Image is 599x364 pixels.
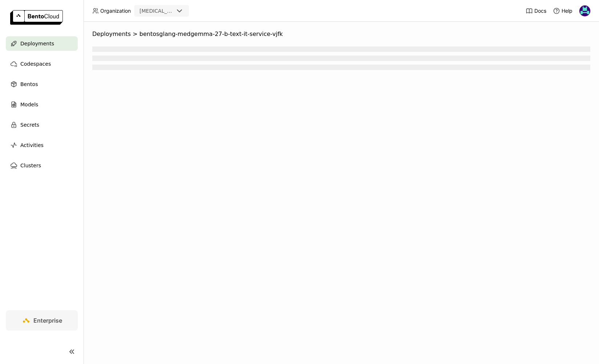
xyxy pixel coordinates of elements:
span: Codespaces [20,60,51,68]
span: Models [20,100,38,109]
span: Clusters [20,161,41,170]
a: Docs [526,7,546,15]
span: Secrets [20,120,39,129]
span: Docs [534,8,546,14]
span: Deployments [92,30,131,38]
span: bentosglang-medgemma-27-b-text-it-service-vjfk [139,30,283,38]
span: Help [562,8,572,14]
input: Selected revia. [174,8,175,15]
a: Clusters [6,158,78,173]
div: [MEDICAL_DATA] [139,7,174,15]
a: Activities [6,138,78,152]
span: Organization [100,8,131,14]
a: Enterprise [6,310,78,331]
span: Activities [20,141,44,150]
div: Help [553,7,572,15]
a: Bentos [6,77,78,91]
span: > [131,30,139,38]
span: Enterprise [33,317,62,324]
a: Models [6,97,78,112]
a: Deployments [6,36,78,51]
img: logo [10,10,63,25]
span: Bentos [20,80,38,89]
span: Deployments [20,39,54,48]
img: David Zhu [579,5,590,16]
nav: Breadcrumbs navigation [92,30,590,38]
a: Secrets [6,118,78,132]
a: Codespaces [6,57,78,71]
